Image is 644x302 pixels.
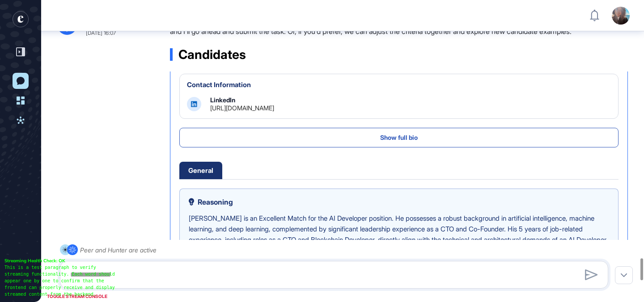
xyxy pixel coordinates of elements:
span: Show full bio [380,134,418,141]
div: entrapeer-logo [13,11,29,27]
p: [PERSON_NAME] is an Excellent Match for the AI Developer position. He possesses a robust backgrou... [189,213,609,267]
div: General [179,162,222,179]
div: [DATE] 16:07 [86,30,116,36]
a: [URL][DOMAIN_NAME] [210,104,274,112]
div: LinkedIn [210,97,235,103]
button: Show full bio [179,128,619,147]
img: user-avatar [612,7,630,25]
div: Peer and Hunter are active [80,244,157,256]
span: Reasoning [198,198,233,206]
div: Contact Information [187,81,251,88]
span: Candidates [178,48,246,61]
div: TOGGLE STREAM CONSOLE [45,291,110,302]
